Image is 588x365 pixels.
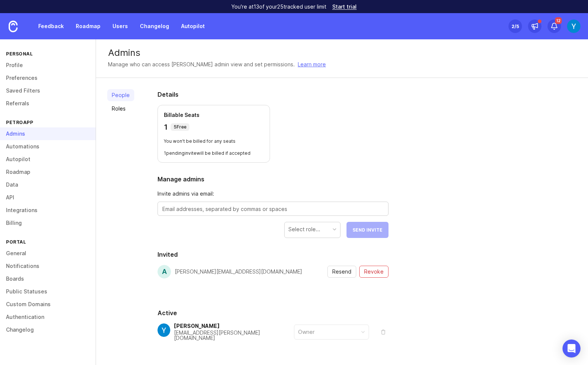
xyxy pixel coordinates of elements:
span: Invite admins via email: [157,190,388,198]
div: [PERSON_NAME][EMAIL_ADDRESS][DOMAIN_NAME] [175,269,302,274]
a: Feedback [34,19,68,33]
div: Open Intercom Messenger [562,340,580,358]
a: Roadmap [71,19,105,33]
img: Yomna ELSheikh [567,19,580,33]
h2: Details [157,90,388,99]
div: a [157,265,171,278]
img: Yomna ELSheikh [157,323,171,337]
div: 2 /5 [511,21,519,31]
a: Roles [107,103,134,115]
div: Manage who can access [PERSON_NAME] admin view and set permissions. [108,60,295,69]
button: revoke [359,266,388,278]
p: Billable Seats [164,111,264,119]
button: remove [378,327,388,337]
img: Canny Home [9,21,18,32]
button: resend [327,266,356,278]
button: 2/5 [508,19,522,33]
div: Owner [298,328,315,336]
a: Autopilot [177,19,209,33]
div: Select role... [288,225,320,233]
span: Revoke [364,268,384,275]
span: Resend [332,268,351,275]
div: [EMAIL_ADDRESS][PERSON_NAME][DOMAIN_NAME] [174,330,294,341]
p: 1 [164,122,168,132]
span: 12 [555,17,562,24]
div: Admins [108,48,576,57]
p: You're at 13 of your 25 tracked user limit [231,3,326,10]
p: 5 Free [174,124,186,130]
a: Users [108,19,132,33]
h2: Invited [157,250,388,259]
a: People [107,89,134,101]
a: Changelog [135,19,174,33]
h2: Active [157,308,388,317]
h2: Manage admins [157,175,388,184]
a: Learn more [298,60,326,69]
a: Start trial [332,4,357,9]
div: [PERSON_NAME] [174,323,294,329]
p: You won't be billed for any seats [164,138,264,144]
p: 1 pending invite will be billed if accepted [164,150,264,156]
